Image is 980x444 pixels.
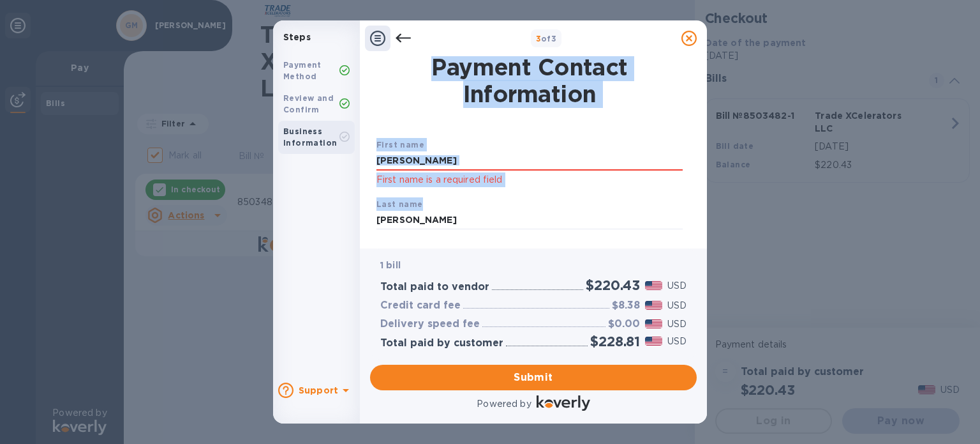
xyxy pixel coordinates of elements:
[370,365,697,390] button: Submit
[645,281,662,290] img: USD
[645,301,662,310] img: USD
[667,279,687,293] p: USD
[645,319,662,328] img: USD
[536,34,541,43] span: 3
[380,370,687,385] span: Submit
[380,337,503,349] h3: Total paid by customer
[477,397,531,411] p: Powered by
[667,335,687,348] p: USD
[590,333,640,349] h2: $228.81
[376,151,683,171] input: Enter your first name
[376,54,683,107] h1: Payment Contact Information
[586,277,640,293] h2: $220.43
[612,300,640,312] h3: $8.38
[380,300,461,312] h3: Credit card fee
[283,60,322,81] b: Payment Method
[645,337,662,346] img: USD
[667,318,687,331] p: USD
[608,318,640,330] h3: $0.00
[299,385,338,395] b: Support
[380,318,480,330] h3: Delivery speed fee
[376,172,683,187] p: First name is a required field
[536,34,557,43] b: of 3
[376,199,423,209] b: Last name
[537,395,590,411] img: Logo
[376,211,683,230] input: Enter your last name
[380,281,489,293] h3: Total paid to vendor
[667,299,687,312] p: USD
[283,93,334,114] b: Review and Confirm
[376,140,424,149] b: First name
[380,260,401,270] b: 1 bill
[283,126,337,148] b: Business Information
[283,32,311,42] b: Steps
